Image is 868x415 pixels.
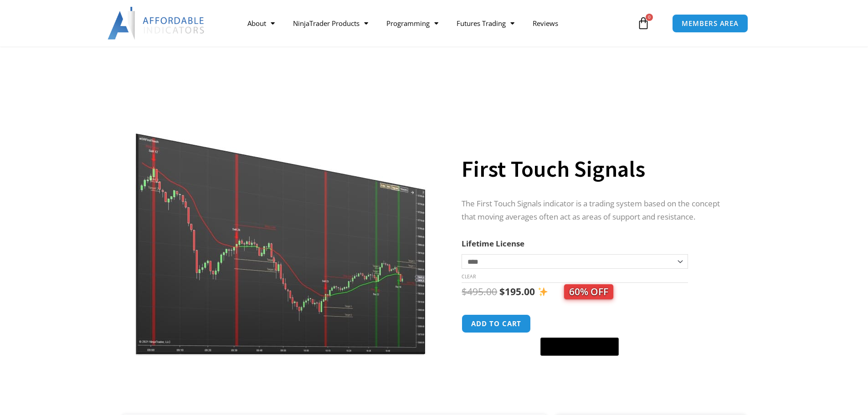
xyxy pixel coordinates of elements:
[135,103,428,355] img: First Touch Signals 1
[462,238,524,249] label: Lifetime License
[564,284,613,299] span: 60% OFF
[108,7,205,40] img: LogoAI | Affordable Indicators – NinjaTrader
[524,13,567,34] a: Reviews
[539,313,621,335] iframe: Secure express checkout frame
[462,314,531,333] button: Add to cart
[623,10,663,36] a: 0
[284,13,377,34] a: NinjaTrader Products
[462,285,467,298] span: $
[499,285,505,298] span: $
[462,197,728,224] p: The First Touch Signals indicator is a trading system based on the concept that moving averages o...
[646,14,653,21] span: 0
[447,13,524,34] a: Futures Trading
[672,14,748,33] a: MEMBERS AREA
[462,273,476,280] a: Clear options
[238,13,635,34] nav: Menu
[238,13,284,34] a: About
[462,285,497,298] bdi: 495.00
[499,285,535,298] bdi: 195.00
[462,153,728,185] h1: First Touch Signals
[540,338,619,356] button: Buy with GPay
[682,20,739,27] span: MEMBERS AREA
[538,287,548,297] img: ✨
[377,13,447,34] a: Programming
